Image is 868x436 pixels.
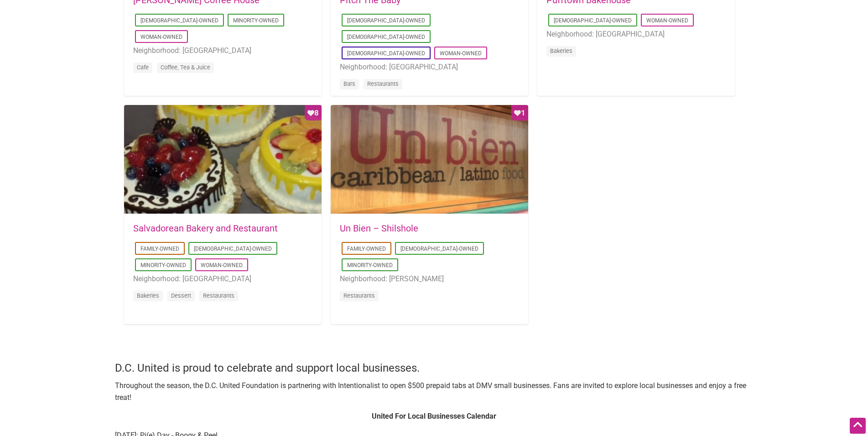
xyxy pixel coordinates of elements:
[115,380,754,403] p: Throughout the season, the D.C. United Foundation is partnering with Intentionalist to open $500 ...
[194,246,272,252] a: [DEMOGRAPHIC_DATA]-Owned
[115,361,754,376] h4: D.C. United is proud to celebrate and support local businesses.
[340,273,519,285] li: Neighborhood: [PERSON_NAME]
[171,292,191,299] a: Dessert
[343,292,375,299] a: Restaurants
[347,17,425,24] a: [DEMOGRAPHIC_DATA]-Owned
[203,292,234,299] a: Restaurants
[140,34,182,40] a: Woman-Owned
[554,17,632,24] a: [DEMOGRAPHIC_DATA]-Owned
[140,246,179,252] a: Family-Owned
[133,45,312,57] li: Neighborhood: [GEOGRAPHIC_DATA]
[140,17,218,24] a: [DEMOGRAPHIC_DATA]-Owned
[400,246,478,252] a: [DEMOGRAPHIC_DATA]-Owned
[347,246,386,252] a: Family-Owned
[546,28,726,40] li: Neighborhood: [GEOGRAPHIC_DATA]
[347,50,425,57] a: [DEMOGRAPHIC_DATA]-Owned
[161,64,210,71] a: Coffee, Tea & Juice
[343,80,355,87] a: Bars
[850,418,866,434] div: Scroll Back to Top
[340,223,418,234] a: Un Bien – Shilshole
[133,223,278,234] a: Salvadorean Bakery and Restaurant
[646,17,688,24] a: Woman-Owned
[233,17,279,24] a: Minority-Owned
[347,34,425,40] a: [DEMOGRAPHIC_DATA]-Owned
[340,61,519,73] li: Neighborhood: [GEOGRAPHIC_DATA]
[140,262,186,268] a: Minority-Owned
[137,64,149,71] a: Cafe
[201,262,243,268] a: Woman-Owned
[372,412,496,420] strong: United For Local Businesses Calendar
[347,262,393,268] a: Minority-Owned
[440,50,482,57] a: Woman-Owned
[137,292,159,299] a: Bakeries
[550,47,572,54] a: Bakeries
[367,80,399,87] a: Restaurants
[133,273,312,285] li: Neighborhood: [GEOGRAPHIC_DATA]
